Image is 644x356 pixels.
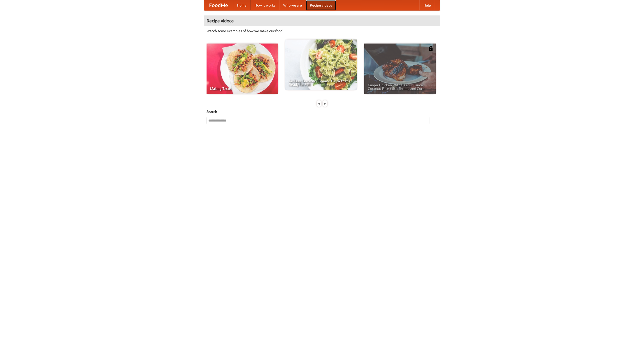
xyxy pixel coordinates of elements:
a: Home [233,0,251,10]
p: Watch some examples of how we make our food! [207,28,437,33]
span: Making Tacos [210,87,274,90]
h4: Recipe videos [204,16,440,26]
a: Recipe videos [306,0,336,10]
span: An Easy, Summery Tomato Pasta That's Ready for Fall [289,79,353,86]
a: Making Tacos [207,44,278,94]
a: FoodMe [204,0,233,10]
h5: Search [207,109,437,114]
img: 483408.png [428,46,433,51]
div: « [317,100,321,107]
a: An Easy, Summery Tomato Pasta That's Ready for Fall [285,39,357,90]
a: Who we are [279,0,306,10]
a: Help [419,0,435,10]
div: » [323,100,327,107]
a: How it works [251,0,279,10]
